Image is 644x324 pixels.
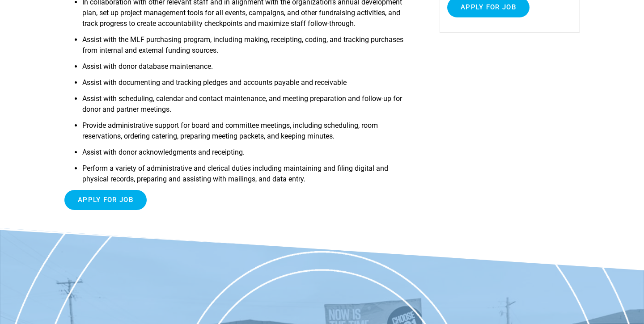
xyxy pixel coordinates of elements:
[82,147,414,163] li: Assist with donor acknowledgments and receipting.
[82,120,414,147] li: Provide administrative support for board and committee meetings, including scheduling, room reser...
[82,34,414,61] li: Assist with the MLF purchasing program, including making, receipting, coding, and tracking purcha...
[82,163,414,190] li: Perform a variety of administrative and clerical duties including maintaining and filing digital ...
[64,190,147,210] input: Apply for job
[82,61,414,77] li: Assist with donor database maintenance.
[82,77,414,93] li: Assist with documenting and tracking pledges and accounts payable and receivable
[82,93,414,120] li: Assist with scheduling, calendar and contact maintenance, and meeting preparation and follow-up f...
